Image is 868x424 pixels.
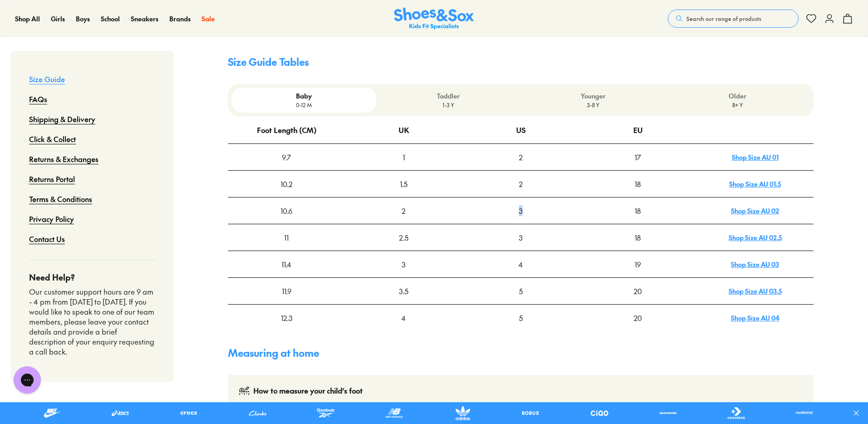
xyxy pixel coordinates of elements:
div: 3 [463,225,579,250]
div: 12.3 [228,305,345,330]
span: Search our range of products [686,15,761,23]
img: SNS_Logo_Responsive.svg [394,8,474,30]
div: 4 [345,305,462,330]
div: 3 [463,198,579,223]
p: Our customer support hours are 9 am - 4 pm from [DATE] to [DATE]. If you would like to speak to o... [29,287,155,356]
a: School [101,14,120,24]
a: Returns & Exchanges [29,149,99,169]
div: 5 [463,278,579,304]
a: Sale [202,14,215,24]
div: 5 [463,305,579,330]
div: Foot Length (CM) [257,117,316,143]
p: 0-12 M [235,101,372,109]
a: Shipping & Delivery [29,109,95,129]
a: Sneakers [131,14,158,24]
a: Returns Portal [29,169,75,189]
p: Toddler [380,91,517,101]
a: Click & Collect [29,129,76,149]
span: Girls [51,14,65,23]
div: 3 [345,251,462,277]
h4: Measuring at home [228,345,814,360]
h4: Need Help? [29,271,155,283]
p: 3-8 Y [524,101,661,109]
h4: Size Guide Tables [228,54,814,69]
button: Search our range of products [668,10,799,28]
div: 18 [580,171,696,197]
div: 2 [463,144,579,170]
div: 9.7 [228,144,345,170]
span: Shop All [15,14,40,23]
div: 2.5 [345,225,462,250]
p: 1-3 Y [380,101,517,109]
a: Shop Size AU 01 [732,153,779,162]
span: Brands [169,14,191,23]
a: Brands [169,14,191,24]
div: How to measure your child’s foot [253,386,363,397]
a: Privacy Policy [29,209,74,229]
div: 17 [580,144,696,170]
div: 10.6 [228,198,345,223]
a: Shop Size AU 03 [731,260,779,269]
p: Baby [235,91,372,101]
span: School [101,14,120,23]
a: Shoes & Sox [394,8,474,30]
p: Older [669,91,806,101]
a: Shop Size AU 01.5 [729,179,781,188]
div: 18 [580,198,696,223]
a: Shop Size AU 04 [731,313,779,322]
div: 3.5 [345,278,462,304]
p: 8+ Y [669,101,806,109]
div: 10.2 [228,171,345,197]
p: Younger [524,91,661,101]
div: 11.4 [228,251,345,277]
div: UK [399,117,409,143]
a: Size Guide [29,69,65,89]
span: Sneakers [131,14,158,23]
span: Sale [202,14,215,23]
div: EU [633,117,643,143]
div: 2 [463,171,579,197]
div: 11.9 [228,278,345,304]
div: 19 [580,251,696,277]
div: 20 [580,278,696,304]
div: 20 [580,305,696,330]
a: Shop All [15,14,40,24]
a: Shop Size AU 03.5 [729,286,782,296]
a: Shop Size AU 02.5 [729,233,782,242]
div: 2 [345,198,462,223]
div: 18 [580,225,696,250]
span: Boys [76,14,90,23]
a: FAQs [29,89,47,109]
a: Contact Us [29,229,65,249]
iframe: Gorgias live chat messenger [9,363,45,397]
div: US [516,117,526,143]
div: 11 [228,225,345,250]
a: Girls [51,14,65,24]
div: 1.5 [345,171,462,197]
a: Terms & Conditions [29,189,92,209]
div: 1 [345,144,462,170]
a: Shop Size AU 02 [731,206,779,215]
a: Boys [76,14,90,24]
div: 4 [463,251,579,277]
